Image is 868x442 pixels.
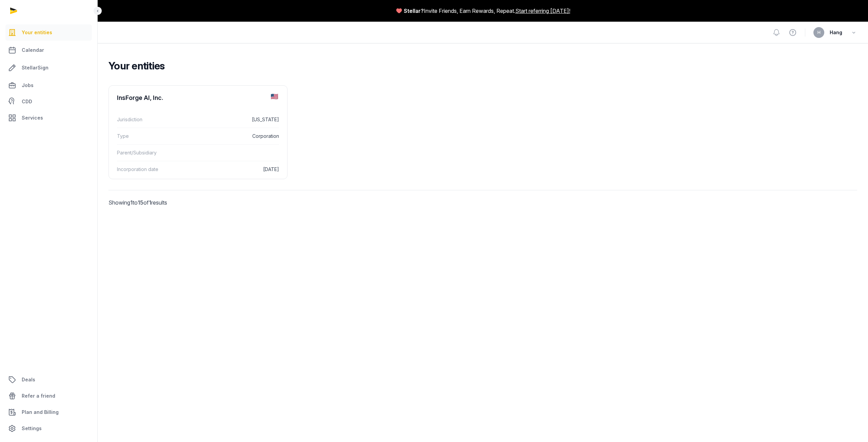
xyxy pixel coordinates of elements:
dt: Parent/Subsidiary [117,149,180,157]
a: Deals [5,372,92,388]
span: Stellar? [404,7,424,15]
a: Calendar [5,42,92,58]
a: Services [5,110,92,126]
a: Jobs [5,77,92,93]
dd: [US_STATE] [185,115,279,124]
span: Deals [22,376,35,384]
span: Jobs [22,81,34,89]
h2: Your entities [108,60,852,72]
dt: Incorporation date [117,165,180,173]
button: H [813,27,824,38]
div: InsForge AI, Inc. [117,94,163,102]
a: CDD [5,95,92,108]
p: Showing to of results [108,190,288,215]
span: Hang [830,28,842,37]
dd: [DATE] [185,165,279,173]
span: 15 [138,199,143,206]
a: InsForge AI, Inc.Jurisdiction[US_STATE]TypeCorporationParent/SubsidiaryIncorporation date[DATE] [109,86,287,183]
a: Plan and Billing [5,404,92,420]
span: Services [22,114,43,122]
dt: Type [117,132,180,140]
a: Your entities [5,24,92,41]
span: CDD [22,98,32,106]
iframe: Chat Widget [746,363,868,442]
a: Refer a friend [5,388,92,404]
span: Your entities [22,28,52,37]
span: H [817,30,821,35]
a: Settings [5,420,92,437]
span: Refer a friend [22,392,55,400]
span: 1 [149,199,151,206]
dt: Jurisdiction [117,115,180,124]
span: StellarSign [22,64,48,72]
span: 1 [130,199,133,206]
span: Plan and Billing [22,408,59,416]
img: us.png [271,94,278,99]
span: Settings [22,424,42,433]
a: StellarSign [5,60,92,76]
a: Start referring [DATE]! [515,7,570,15]
span: Calendar [22,46,44,54]
dd: Corporation [185,132,279,140]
